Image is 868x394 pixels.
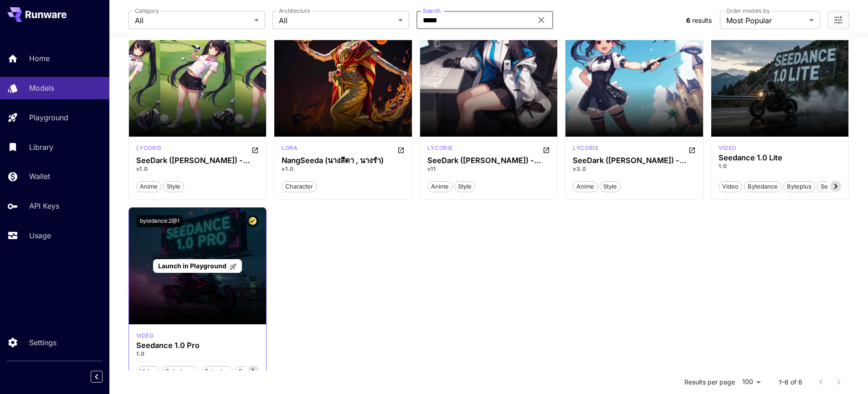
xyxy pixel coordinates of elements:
span: Seedance 1.0 [817,182,862,191]
button: Certified Model – Vetted for best performance and includes a commercial license. [247,215,259,227]
p: v11 [427,165,550,173]
button: Byteplus [783,180,815,192]
h3: SeeDark ([PERSON_NAME]) - PangYa Official Art Style (パンヤの元公式絵のスタイル・팡야 공식 아트 스타일）SD1.5 & Pony XL [136,156,259,165]
div: SD 1.5 [136,144,162,155]
span: style [455,182,475,191]
label: Architecture [279,7,310,15]
p: Wallet [29,171,50,182]
p: v1.0 [282,165,405,173]
button: Open more filters [833,15,844,26]
button: Seedance 1.0 [817,180,862,192]
span: style [164,182,184,191]
div: 100 [739,375,764,389]
span: character [282,182,316,191]
span: results [692,16,712,24]
p: Usage [29,230,51,241]
p: Results per page [684,378,735,387]
h3: SeeDark ([PERSON_NAME]) - PangYa Official Art Style (パンヤの元公式絵のスタイル・팡야 공식 아트 스타일）SD1.5 & Pony XL [573,156,696,165]
h3: Seedance 1.0 Lite [719,154,842,162]
p: lycoris [136,144,162,152]
p: Home [29,53,50,64]
span: Launch in Playground [158,262,226,270]
button: anime [136,180,161,192]
span: anime [428,182,452,191]
div: Pony [573,144,598,155]
p: v3.0 [573,165,696,173]
span: anime [137,182,161,191]
p: lora [282,144,297,152]
span: Video [137,367,159,376]
div: seedance_1_0_lite [719,144,736,152]
span: Bytedance [162,367,199,376]
label: Category [135,7,159,15]
button: style [163,180,184,192]
button: bytedance:2@1 [136,215,183,227]
div: seedance_1_0_pro [136,332,154,340]
span: All [279,15,395,26]
p: video [136,332,154,340]
p: 1–6 of 6 [779,378,802,387]
button: Collapse sidebar [91,371,103,383]
div: Collapse sidebar [98,368,109,385]
p: lycoris [427,144,453,152]
button: Open in CivitAI [543,144,550,155]
div: SD 1.5 [282,144,297,155]
span: Bytedance [745,182,781,191]
div: SeeDark (박정훈) - PangYa Official Art Style (パンヤの元公式絵のスタイル・팡야 공식 아트 스타일）SD1.5 & Pony XL [427,156,550,165]
button: Open in CivitAI [397,144,405,155]
p: lycoris [573,144,598,152]
p: video [719,144,736,152]
h3: NangSeeda (นางสีดา , นางรำ) [282,156,405,165]
span: Video [719,182,742,191]
button: Open in CivitAI [688,144,696,155]
div: SeeDark (박정훈) - PangYa Official Art Style (パンヤの元公式絵のスタイル・팡야 공식 아트 스타일）SD1.5 & Pony XL [136,156,259,165]
span: anime [573,182,597,191]
button: anime [573,180,598,192]
span: Byteplus [784,182,815,191]
button: style [454,180,475,192]
div: SD 1.5 [427,144,453,155]
button: Video [719,180,742,192]
button: Seedance 1.0 Pro [235,365,291,377]
span: Most Popular [726,15,806,26]
a: Launch in Playground [153,259,242,273]
p: v1.0 [136,165,259,173]
label: Order models by [726,7,770,15]
button: style [600,180,621,192]
button: Byteplus [201,365,233,377]
h3: Seedance 1.0 Pro [136,341,259,350]
p: 1.0 [136,350,259,358]
div: SeeDark (박정훈) - PangYa Official Art Style (パンヤの元公式絵のスタイル・팡야 공식 아트 스타일）SD1.5 & Pony XL [573,156,696,165]
label: Search [423,7,441,15]
button: Bytedance [162,365,199,377]
p: Settings [29,337,56,348]
span: style [600,182,620,191]
span: Seedance 1.0 Pro [235,367,291,376]
p: Playground [29,112,68,123]
p: Library [29,142,53,153]
button: Bytedance [744,180,781,192]
p: API Keys [29,200,59,211]
h3: SeeDark ([PERSON_NAME]) - PangYa Official Art Style (パンヤの元公式絵のスタイル・팡야 공식 아트 스타일）SD1.5 & Pony XL [427,156,550,165]
span: All [135,15,251,26]
button: Open in CivitAI [252,144,259,155]
span: Byteplus [201,367,232,376]
button: character [282,180,317,192]
p: Models [29,82,54,93]
button: anime [427,180,452,192]
span: 6 [686,16,690,24]
p: 1.0 [719,162,842,170]
button: Video [136,365,160,377]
